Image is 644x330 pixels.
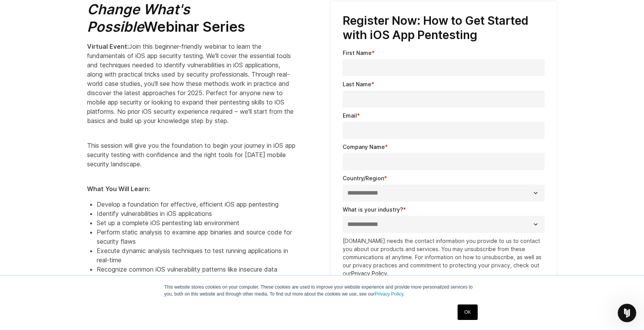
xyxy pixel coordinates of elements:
[97,246,296,265] li: Execute dynamic analysis techniques to test running applications in real-time
[343,112,357,119] span: Email
[351,270,387,277] a: Privacy Policy
[97,200,296,209] li: Develop a foundation for effective, efficient iOS app pentesting
[87,43,129,50] strong: Virtual Event:
[343,81,371,87] span: Last Name
[458,304,477,320] a: OK
[97,218,296,227] li: Set up a complete iOS pentesting lab environment
[343,144,385,150] span: Company Name
[343,175,384,181] span: Country/Region
[87,43,294,125] span: Join this beginner-friendly webinar to learn the fundamentals of iOS app security testing. We'll ...
[97,265,296,283] li: Recognize common iOS vulnerability patterns like insecure data storage and weak encryption
[375,291,405,297] a: Privacy Policy.
[343,237,545,277] p: [DOMAIN_NAME] needs the contact information you provide to us to contact you about our products a...
[97,227,296,246] li: Perform static analysis to examine app binaries and source code for security flaws
[87,1,296,36] h2: Webinar Series
[97,209,296,218] li: Identify vulnerabilities in iOS applications
[164,284,480,298] p: This website stores cookies on your computer. These cookies are used to improve your website expe...
[343,50,372,56] span: First Name
[618,304,636,322] iframe: Intercom live chat
[87,1,190,35] em: Change What's Possible
[343,206,403,213] span: What is your industry?
[87,185,150,193] strong: What You Will Learn:
[87,142,296,168] span: This session will give you the foundation to begin your journey in iOS app security testing with ...
[343,14,545,43] h3: Register Now: How to Get Started with iOS App Pentesting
